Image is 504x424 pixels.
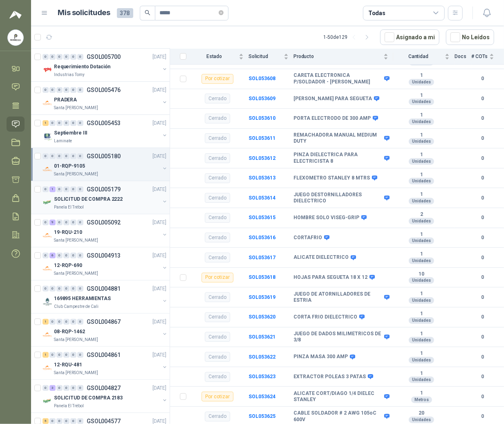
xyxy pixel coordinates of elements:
div: Unidades [409,297,434,304]
div: 0 [49,120,56,126]
div: 1 [43,319,49,325]
b: 1 [393,172,450,178]
b: 0 [471,174,494,182]
div: 0 [63,319,69,325]
b: 1 [393,390,450,397]
div: 0 [77,120,83,126]
th: # COTs [471,49,504,65]
a: 0 0 0 0 0 0 GSOL005476[DATE] Company LogoPRADERASanta [PERSON_NAME] [43,85,168,111]
div: 0 [43,87,49,93]
b: 0 [471,373,494,381]
b: SOL053624 [249,394,276,399]
b: 0 [471,393,494,401]
b: 0 [471,135,494,142]
p: SOLICITUD DE COMPRA 2222 [54,195,123,203]
div: Cerrado [205,233,230,242]
div: 0 [70,253,76,258]
span: close-circle [219,10,224,15]
a: SOL053617 [249,255,276,260]
div: 0 [77,87,83,93]
a: SOL053608 [249,76,276,81]
a: SOL053613 [249,175,276,181]
div: Unidades [409,238,434,244]
span: Estado [191,54,237,59]
div: 0 [49,286,56,292]
div: 0 [77,352,83,358]
div: 0 [63,352,69,358]
div: 0 [56,220,63,225]
p: 19-RQU-210 [54,229,82,236]
div: 0 [77,418,83,424]
span: close-circle [219,9,224,17]
div: 0 [70,153,76,159]
p: GSOL004577 [87,418,121,424]
b: SOL053616 [249,235,276,240]
a: SOL053619 [249,294,276,300]
b: SOL053618 [249,274,276,280]
div: Unidades [409,417,434,423]
img: Company Logo [43,131,52,141]
b: 0 [471,234,494,242]
div: 0 [56,418,63,424]
img: Company Logo [43,164,52,174]
div: Cerrado [205,372,230,382]
p: Industrias Tomy [54,72,85,78]
a: SOL053611 [249,135,276,141]
p: Santa [PERSON_NAME] [54,237,98,244]
div: Unidades [409,198,434,204]
div: 0 [63,186,69,192]
b: 1 [393,231,450,238]
img: Company Logo [8,30,23,45]
p: 12-RQU-481 [54,361,82,369]
p: [DATE] [152,351,166,359]
a: 0 0 0 0 0 0 GSOL005180[DATE] Company Logo01-RQP-9105Santa [PERSON_NAME] [43,151,168,177]
div: 1 - 50 de 129 [323,31,374,44]
p: [DATE] [152,53,166,61]
div: 0 [56,153,63,159]
div: 0 [70,120,76,126]
b: CORTAFRIO [293,235,322,241]
div: Unidades [409,337,434,343]
span: Producto [293,54,382,59]
img: Company Logo [43,231,52,240]
img: Company Logo [43,396,52,406]
div: 0 [56,286,63,292]
div: 9 [49,220,56,225]
div: 0 [70,352,76,358]
b: PINZA MASA 300 AMP [293,354,348,360]
p: Santa [PERSON_NAME] [54,337,98,343]
div: 0 [77,286,83,292]
div: 0 [63,87,69,93]
div: Unidades [409,158,434,165]
b: JUEGO DESTORNILLADORES DIELECTRICO [293,192,382,204]
b: 1 [393,311,450,317]
img: Company Logo [43,197,52,207]
a: SOL053623 [249,374,276,379]
b: 0 [471,254,494,262]
div: Metros [411,397,432,403]
div: Cerrado [205,173,230,183]
div: 0 [70,54,76,60]
div: 0 [77,186,83,192]
b: EXTRACTOR POLEAS 3 PATAS [293,374,366,380]
div: 0 [63,120,69,126]
h1: Mis solicitudes [58,7,110,19]
div: 0 [77,253,83,258]
p: [DATE] [152,186,166,193]
p: Septiembre III [54,129,87,137]
b: 1 [393,72,450,79]
a: 0 9 0 0 0 0 GSOL005092[DATE] Company Logo19-RQU-210Santa [PERSON_NAME] [43,218,168,244]
div: 0 [43,54,49,60]
b: 1 [393,112,450,119]
div: 0 [43,286,49,292]
p: Santa [PERSON_NAME] [54,171,98,177]
b: SOL053612 [249,155,276,161]
b: SOL053615 [249,215,276,220]
b: 1 [393,291,450,297]
div: 0 [56,87,63,93]
div: Cerrado [205,253,230,262]
div: 0 [63,286,69,292]
b: SOL053621 [249,334,276,340]
p: PRADERA [54,96,77,104]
